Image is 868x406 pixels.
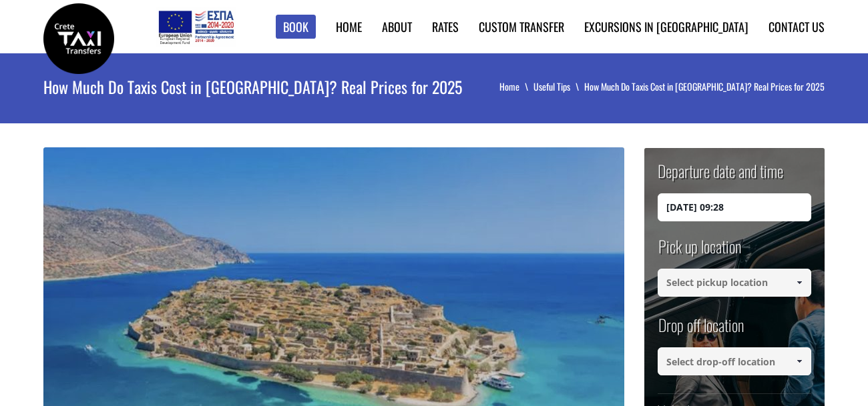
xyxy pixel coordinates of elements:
img: Crete Taxi Transfers | How Much Do Taxis Cost in Crete? Real Prices for 2025 [43,3,114,74]
a: Custom Transfer [479,18,564,35]
a: Crete Taxi Transfers | How Much Do Taxis Cost in Crete? Real Prices for 2025 [43,30,114,44]
img: e-bannersEUERDF180X90.jpg [156,7,236,47]
label: Drop off location [658,313,744,347]
a: Home [336,18,362,35]
a: Show All Items [789,269,811,297]
li: How Much Do Taxis Cost in [GEOGRAPHIC_DATA]? Real Prices for 2025 [584,80,825,93]
a: Excursions in [GEOGRAPHIC_DATA] [584,18,748,35]
a: Rates [432,18,459,35]
label: Departure date and time [658,159,783,193]
a: Show All Items [789,347,811,375]
a: About [382,18,412,35]
a: Contact us [769,18,825,35]
label: Pick up location [658,235,741,269]
input: Select pickup location [658,269,811,297]
a: Book [276,15,316,39]
a: Home [499,79,533,93]
a: Useful Tips [533,79,584,93]
h1: How Much Do Taxis Cost in [GEOGRAPHIC_DATA]? Real Prices for 2025 [43,53,483,120]
input: Select drop-off location [658,347,811,375]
